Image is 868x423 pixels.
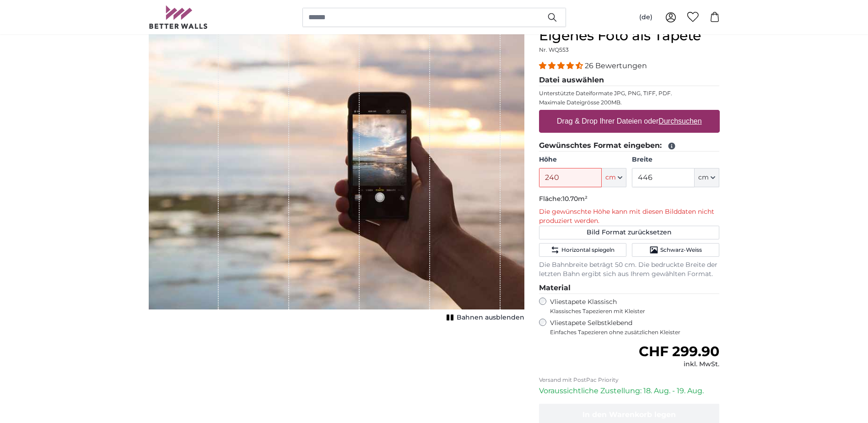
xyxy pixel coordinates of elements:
legend: Material [539,282,720,294]
label: Drag & Drop Ihrer Dateien oder [553,112,706,130]
label: Vliestapete Selbstklebend [550,319,720,336]
p: Die gewünschte Höhe kann mit diesen Bilddaten nicht produziert werden. [539,207,720,226]
span: Einfaches Tapezieren ohne zusätzlichen Kleister [550,329,720,336]
span: In den Warenkorb legen [582,410,676,419]
span: Nr. WQ553 [539,46,569,53]
span: 26 Bewertungen [585,61,647,70]
span: cm [698,173,709,182]
legend: Datei auswählen [539,75,720,86]
span: Schwarz-Weiss [660,246,702,254]
p: Die Bahnbreite beträgt 50 cm. Die bedruckte Breite der letzten Bahn ergibt sich aus Ihrem gewählt... [539,260,720,279]
span: Horizontal spiegeln [561,246,615,254]
button: cm [695,168,719,187]
legend: Gewünschtes Format eingeben: [539,140,720,152]
h1: Eigenes Foto als Tapete [539,27,720,44]
button: Horizontal spiegeln [539,243,626,257]
img: Betterwalls [149,5,208,29]
span: 4.54 stars [539,61,585,70]
p: Fläche: [539,195,720,204]
span: 10.70m² [562,195,588,203]
span: cm [605,173,616,182]
button: cm [602,168,626,187]
p: Versand mit PostPac Priority [539,376,720,384]
p: Maximale Dateigrösse 200MB. [539,99,720,106]
p: Voraussichtliche Zustellung: 18. Aug. - 19. Aug. [539,385,720,396]
button: Bahnen ausblenden [444,311,524,324]
label: Breite [632,155,719,164]
span: CHF 299.90 [639,343,719,360]
span: Klassisches Tapezieren mit Kleister [550,308,712,315]
button: Schwarz-Weiss [632,243,719,257]
div: inkl. MwSt. [639,360,719,369]
div: 1 of 1 [149,27,524,324]
label: Vliestapete Klassisch [550,298,712,315]
u: Durchsuchen [658,117,701,125]
label: Höhe [539,155,626,164]
span: Bahnen ausblenden [457,313,524,322]
p: Unterstützte Dateiformate JPG, PNG, TIFF, PDF. [539,90,720,97]
button: Bild Format zurücksetzen [539,226,720,239]
button: (de) [632,9,660,26]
